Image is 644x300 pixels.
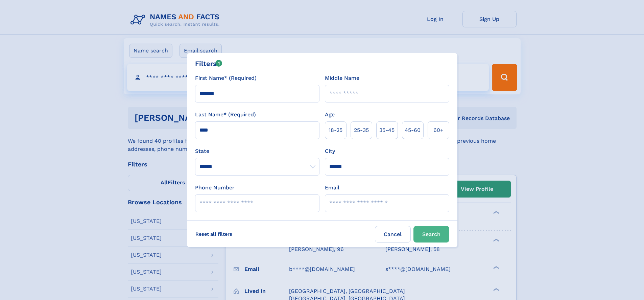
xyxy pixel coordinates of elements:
span: 45‑60 [405,126,421,134]
label: Phone Number [195,184,235,192]
span: 18‑25 [329,126,342,134]
label: City [325,147,335,155]
span: 25‑35 [354,126,369,134]
label: Last Name* (Required) [195,111,256,119]
span: 35‑45 [379,126,395,134]
label: Age [325,111,335,119]
label: State [195,147,319,155]
label: Email [325,184,339,192]
label: Cancel [375,226,411,243]
label: Reset all filters [191,226,237,242]
label: First Name* (Required) [195,74,257,82]
span: 60+ [433,126,444,134]
button: Search [413,226,449,243]
label: Middle Name [325,74,359,82]
div: Filters [195,59,222,69]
